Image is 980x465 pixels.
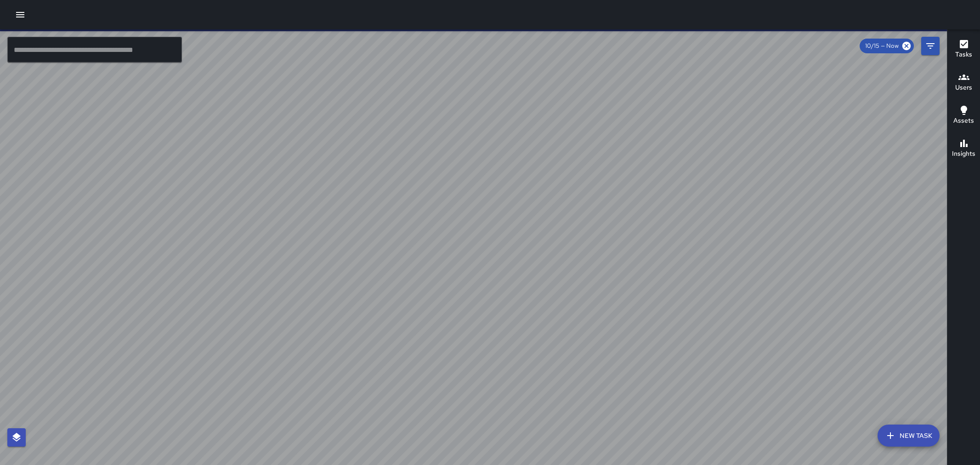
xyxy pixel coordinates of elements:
[860,39,914,53] div: 10/15 — Now
[947,132,980,165] button: Insights
[947,66,980,99] button: Users
[878,425,940,447] button: New Task
[947,33,980,66] button: Tasks
[952,149,975,159] h6: Insights
[953,116,974,126] h6: Assets
[921,37,940,55] button: Filters
[860,41,904,51] span: 10/15 — Now
[955,83,972,93] h6: Users
[947,99,980,132] button: Assets
[955,50,972,60] h6: Tasks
